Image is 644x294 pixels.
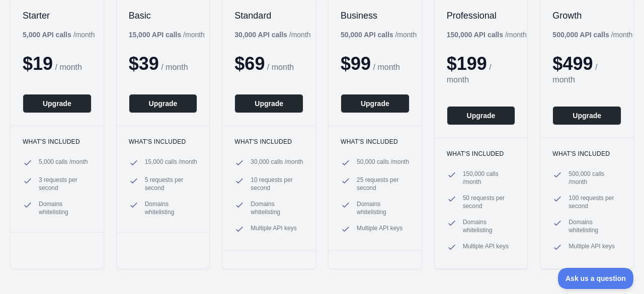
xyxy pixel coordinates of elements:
[463,170,516,186] span: 150,000 calls / month
[357,200,410,216] span: Domains whitelisting
[251,176,303,192] span: 10 requests per second
[463,194,516,210] span: 50 requests per second
[569,170,621,186] span: 500,000 calls / month
[357,158,409,168] span: 50,000 calls / month
[357,176,410,192] span: 25 requests per second
[251,200,303,216] span: Domains whitelisting
[558,268,634,289] iframe: Toggle Customer Support
[569,194,621,210] span: 100 requests per second
[251,158,303,168] span: 30,000 calls / month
